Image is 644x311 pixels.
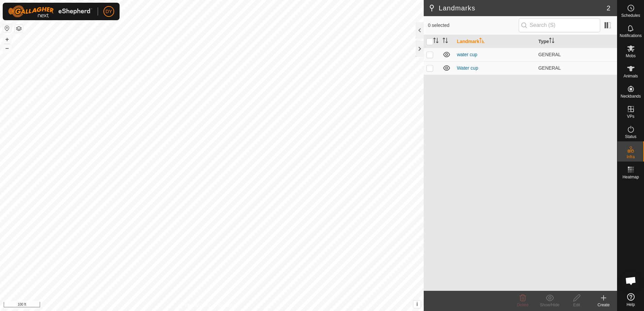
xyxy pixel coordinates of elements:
span: DY [105,8,112,15]
p-sorticon: Activate to sort [433,39,439,44]
th: Landmark [454,35,536,48]
a: Open chat [621,271,641,291]
span: Delete [517,303,529,307]
a: water cup [457,52,477,57]
p-sorticon: Activate to sort [479,39,485,44]
button: i [413,301,421,308]
span: i [416,301,418,307]
button: Reset Map [3,24,11,32]
span: GENERAL [538,65,561,71]
a: Water cup [457,65,478,71]
button: Map Layers [15,25,23,33]
th: Type [536,35,617,48]
span: Infra [626,155,635,159]
span: Status [625,135,636,139]
div: Create [590,302,617,308]
a: Help [617,290,644,309]
a: Contact Us [219,302,238,308]
p-sorticon: Activate to sort [443,39,448,44]
span: GENERAL [538,52,561,57]
span: Heatmap [622,175,639,179]
span: 0 selected [428,22,518,29]
h2: Landmarks [428,4,606,12]
span: Mobs [626,54,636,58]
span: Schedules [621,13,640,18]
button: – [3,44,11,52]
p-sorticon: Activate to sort [549,39,554,44]
span: VPs [627,114,634,118]
span: Notifications [620,34,642,38]
span: Animals [623,74,638,78]
span: Neckbands [620,94,641,98]
div: Show/Hide [536,302,563,308]
input: Search (S) [519,18,600,32]
a: Privacy Policy [185,302,211,308]
div: Edit [563,302,590,308]
button: + [3,35,11,43]
span: 2 [607,3,610,13]
img: Gallagher Logo [8,5,92,18]
span: Help [626,303,635,307]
